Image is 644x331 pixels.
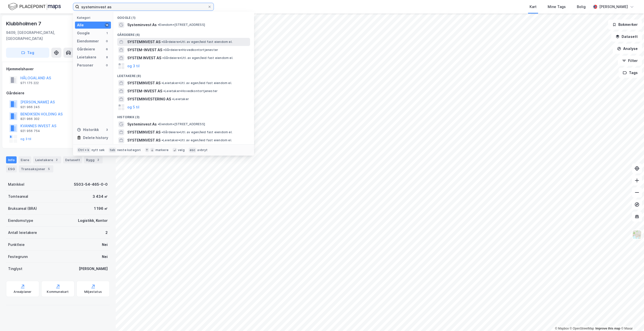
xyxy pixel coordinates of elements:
span: • [163,48,165,52]
div: 5503-54-465-0-0 [74,181,108,187]
img: logo.f888ab2527a4732fd821a326f86c7f29.svg [8,2,61,11]
div: Google (1) [113,12,254,21]
div: 9409, [GEOGRAPHIC_DATA], [GEOGRAPHIC_DATA] [6,30,84,42]
div: Eiendommer [77,38,99,44]
div: 8 [105,55,109,59]
div: Info [6,156,17,163]
span: SYSTEMINVESTERING AS [127,96,171,102]
button: Tags [619,68,642,78]
div: Leietakere [33,156,61,163]
span: Gårdeiere • Utl. av egen/leid fast eiendom el. [162,130,232,134]
div: 5 [46,166,51,171]
img: Z [632,230,642,239]
div: Antall leietakere [8,230,37,236]
button: Analyse [613,44,642,54]
span: • [162,130,163,134]
div: Matrikkel [8,181,24,187]
div: Kategori [77,16,111,20]
div: Transaksjoner [19,165,53,172]
span: • [162,81,163,85]
div: Gårdeiere (6) [113,29,254,38]
div: Leietakere [77,54,96,60]
div: Klubbholmen 7 [6,20,42,28]
span: • [158,23,159,27]
div: Festegrunn [8,254,28,260]
div: Kart [530,4,537,10]
span: Leietaker • Utl. av egen/leid fast eiendom el. [162,138,232,142]
div: Historikk (3) [113,111,254,120]
span: SYSTEM-INVEST AS [127,88,162,94]
div: avbryt [197,148,208,152]
span: • [162,40,163,44]
div: Personer [77,62,93,68]
span: Leietaker • Utl. av egen/leid fast eiendom el. [162,81,232,85]
div: Google [77,30,90,36]
span: Systeminvest As [127,22,157,28]
button: Bokmerker [608,20,642,30]
span: • [172,97,174,101]
div: Alle [77,22,84,28]
span: Leietaker • Hovedkontortjenester [163,89,218,93]
div: 0 [105,39,109,43]
div: 0 [105,63,109,67]
div: Leietakere (8) [113,70,254,79]
span: SYSTEMINVEST AS [127,80,160,86]
div: 2 [96,157,101,162]
div: 921 956 754 [20,129,40,133]
div: neste kategori [117,148,141,152]
div: tab [109,148,116,153]
div: 821 966 302 [20,117,39,121]
button: og 5 til [127,104,139,110]
div: Bruksareal (BRA) [8,206,37,212]
button: Datasett [611,32,642,42]
span: SYSTEM INVEST AS [127,55,161,61]
div: Kommunekart [47,290,69,294]
span: • [158,122,159,126]
div: Miljøstatus [84,290,102,294]
span: Eiendom • [STREET_ADDRESS] [158,122,205,126]
span: • [162,56,164,60]
div: Hjemmelshaver [6,66,109,72]
div: 2 [54,157,59,162]
div: 3 [105,128,109,132]
div: [PERSON_NAME] [79,266,108,272]
span: SYSTEM-INVEST AS [127,47,162,53]
div: Kontrollprogram for chat [619,307,644,331]
div: 3 434 ㎡ [93,193,108,200]
span: Leietaker [172,97,189,101]
input: Søk på adresse, matrikkel, gårdeiere, leietakere eller personer [79,3,208,11]
button: Tag [6,48,49,58]
button: og 3 til [127,63,140,69]
a: Mapbox [555,327,569,330]
div: Bolig [577,4,586,10]
div: Gårdeiere [77,46,95,52]
span: SYSTEMINVEST AS [127,137,160,143]
div: esc [189,148,196,153]
span: • [163,89,165,93]
div: 18 [105,23,109,27]
div: Eiere [19,156,31,163]
div: Logistikk, Kontor [78,218,108,224]
div: Historikk [77,127,99,133]
div: ESG [6,165,17,172]
span: Systeminvest As [127,121,157,127]
span: SYSTEMINVEST AS [127,129,160,135]
div: Arealplaner [14,290,31,294]
span: Gårdeiere • Utl. av egen/leid fast eiendom el. [162,40,232,44]
div: Nei [102,242,108,248]
div: 921 966 245 [20,105,40,109]
span: Gårdeiere • Hovedkontortjenester [163,48,218,52]
div: Mine Tags [548,4,566,10]
div: [PERSON_NAME] [599,4,628,10]
div: Ctrl + k [77,148,91,153]
a: OpenStreetMap [570,327,594,330]
div: Punktleie [8,242,25,248]
div: Gårdeiere [6,90,109,96]
div: 1 [105,31,109,35]
div: 2 [105,230,108,236]
div: 1 196 ㎡ [94,206,108,212]
a: Improve this map [595,327,620,330]
div: Nei [102,254,108,260]
div: Bygg [84,156,103,163]
div: Tinglyst [8,266,22,272]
